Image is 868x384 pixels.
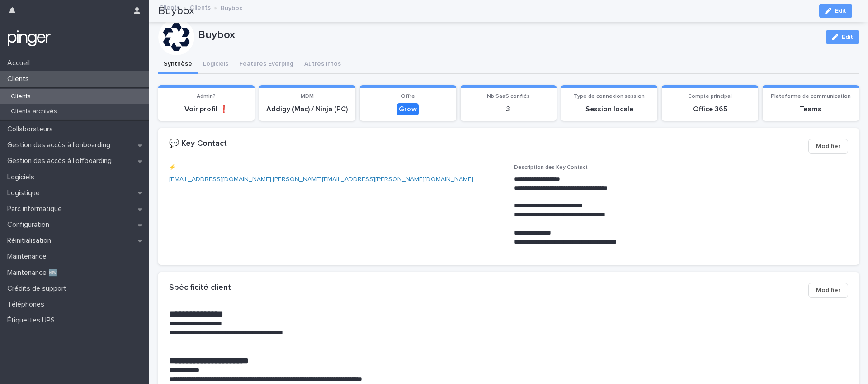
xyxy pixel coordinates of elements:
[169,165,176,170] span: ⚡️
[198,29,819,42] p: Buybox
[198,55,234,74] button: Logiciels
[574,94,645,99] span: Type de connexion session
[7,29,51,48] img: mTgBEunGTSyRkCgitkcU
[487,94,530,99] span: Nb SaaS confiés
[4,205,69,213] p: Parc informatique
[4,221,57,229] p: Configuration
[4,125,60,134] p: Collaborateurs
[4,157,119,165] p: Gestion des accès à l’offboarding
[401,94,415,99] span: Offre
[4,75,36,83] p: Clients
[4,189,47,197] p: Logistique
[264,105,350,114] p: Addigy (Mac) / Ninja (PC)
[190,2,211,12] a: Clients
[808,139,848,154] button: Modifier
[164,105,249,114] p: Voir profil ❗
[667,105,753,114] p: Office 365
[4,59,37,67] p: Accueil
[842,34,853,40] span: Edit
[4,316,62,325] p: Étiquettes UPS
[514,165,588,170] span: Description des Key Contact
[4,300,52,309] p: Téléphones
[159,2,180,12] a: Clients
[158,55,198,74] button: Synthèse
[4,252,54,261] p: Maintenance
[234,55,299,74] button: Features Everping
[301,94,314,99] span: MDM
[771,94,851,99] span: Plateforme de communication
[169,139,227,149] h2: 💬 Key Contact
[299,55,346,74] button: Autres infos
[4,93,38,101] p: Clients
[768,105,854,114] p: Teams
[397,103,419,115] div: Grow
[566,105,652,114] p: Session locale
[273,176,473,182] a: [PERSON_NAME][EMAIL_ADDRESS][PERSON_NAME][DOMAIN_NAME]
[4,269,65,277] p: Maintenance 🆕
[169,176,271,182] a: [EMAIL_ADDRESS][DOMAIN_NAME]
[169,175,503,184] p: ,
[816,286,840,295] span: Modifier
[4,141,118,149] p: Gestion des accès à l’onboarding
[816,142,840,151] span: Modifier
[4,284,74,293] p: Crédits de support
[4,108,64,115] p: Clients archivés
[4,173,42,182] p: Logiciels
[808,283,848,298] button: Modifier
[169,283,231,293] h2: Spécificité client
[826,30,859,44] button: Edit
[4,236,58,245] p: Réinitialisation
[197,94,216,99] span: Admin?
[221,2,242,12] p: Buybox
[466,105,552,114] p: 3
[688,94,732,99] span: Compte principal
